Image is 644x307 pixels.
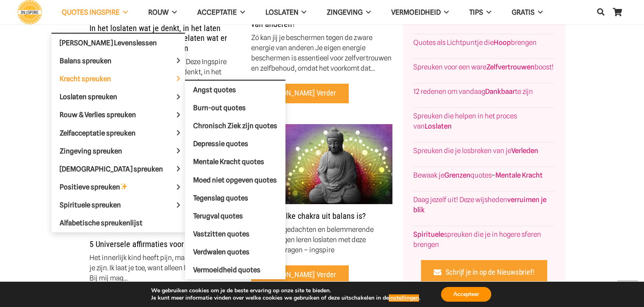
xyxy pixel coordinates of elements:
span: Moed niet opgeven quotes [193,176,277,184]
span: VERMOEIDHEID [391,8,441,16]
strong: Zelfvertrouwen [486,63,535,71]
a: Zingeving spreuken [51,142,185,160]
a: Zelfacceptatie spreuken [51,124,185,142]
a: Balans spreuken [51,52,185,70]
a: Spirituele spreuken [51,196,185,214]
span: Loslaten [265,8,299,16]
p: Negatieve gedachten en belemmerende overtuigingen leren loslaten met deze helpende vragen – ingspire [251,225,392,255]
span: Zelfacceptatie spreuken [60,129,149,137]
a: Ontdek welke chakra uit balans is? [251,211,366,221]
span: Zingeving spreuken [60,147,136,155]
strong: Hoop [494,38,511,47]
a: TIPS [459,2,501,23]
a: Alfabetische spreukenlijst [51,214,185,232]
img: ✨ [120,183,127,190]
span: [PERSON_NAME] verder [264,270,336,279]
span: ROUW [148,8,169,16]
a: [PERSON_NAME] verder [251,265,349,285]
a: Zoeken [593,2,609,22]
span: Terugval quotes [193,212,243,220]
span: Alfabetische spreukenlijst [60,219,143,227]
img: Ontdek Welke Chakra uit balans is [251,124,392,204]
a: 5 Universele affirmaties voor Zelfliefde [89,239,217,249]
a: Chronisch Ziek zijn quotes [185,117,285,135]
span: Burn-out quotes [193,104,246,112]
a: Bewaak jeGrenzenquotes [413,171,491,179]
a: Verdwalen quotes [185,243,285,261]
a: Acceptatie [187,2,255,23]
a: Quotes als Lichtpuntje dieHoopbrengen [413,38,537,47]
span: Mentale Kracht quotes [193,158,264,166]
span: Chronisch Ziek zijn quotes [193,122,277,130]
a: Terug naar top [617,280,638,301]
a: ROUW [138,2,187,23]
span: GRATIS [512,8,535,16]
button: instellingen [389,294,419,302]
a: Mentale Kracht [495,171,543,179]
a: [DEMOGRAPHIC_DATA] spreuken [51,160,185,178]
a: Loslaten spreuken [51,88,185,106]
a: Daag jezelf uit! Deze wijshedenverruimen je blik [413,196,546,214]
a: Rouw & Verlies spreuken [51,106,185,124]
p: We gebruiken cookies om je de beste ervaring op onze site te bieden. [151,287,420,294]
a: [PERSON_NAME] verder [251,84,349,103]
span: Loslaten spreuken [60,93,131,101]
span: [DEMOGRAPHIC_DATA] spreuken [60,165,177,173]
strong: Verleden [511,147,538,155]
span: [PERSON_NAME] Levenslessen [60,38,157,47]
a: Mentale Kracht quotes [185,153,285,171]
span: Vermoeidheid quotes [193,266,261,274]
span: Tegenslag quotes [193,194,248,202]
a: Tegenslag quotes [185,189,285,207]
a: QUOTES INGSPIRE [51,2,138,23]
span: [PERSON_NAME] verder [264,89,336,98]
a: Burn-out quotes [185,99,285,117]
span: Acceptatie [197,8,237,16]
a: Kracht spreuken [51,70,185,88]
a: Zingeving [316,2,381,23]
a: Spreuken die je losbreken van jeVerleden [413,147,538,155]
span: Rouw & Verlies spreuken [60,111,150,119]
span: Balans spreuken [60,56,125,65]
span: QUOTES INGSPIRE [62,8,120,16]
a: Spreuken voor een wareZelfvertrouwenboost! [413,63,554,71]
a: Vastzitten quotes [185,225,285,243]
strong: Loslaten [425,122,452,130]
p: Je kunt meer informatie vinden over welke cookies we gebruiken of deze uitschakelen in de . [151,294,420,302]
a: Depressie quotes [185,135,285,153]
strong: Spirituele [413,230,444,238]
span: Angst quotes [193,85,236,93]
span: Zingeving [327,8,363,16]
p: – [413,170,555,180]
a: VERMOEIDHEID [381,2,459,23]
span: Schrijf je in op de Nieuwsbrief! [446,268,535,277]
a: Loslaten [255,2,317,23]
a: Angst quotes [185,81,285,99]
span: TIPS [469,8,483,16]
div: Het innerlijk kind heeft pijn, maar ik zal er voor je zijn. Ik laat je toe, want alleen ben ik zo... [89,253,231,283]
button: Accepteer [441,287,491,302]
span: Spirituele spreuken [60,201,135,209]
a: Positieve spreuken✨ [51,178,185,196]
span: Verdwalen quotes [193,248,250,256]
a: Vermoeidheid quotes [185,261,285,279]
a: Spreuken die helpen in het proces vanLoslaten [413,112,517,130]
a: Spirituelespreuken die je in hogere sferen brengen [413,230,541,249]
a: 12 redenen om vandaagDankbaarte zijn [413,87,533,96]
a: Schrijf je in op de Nieuwsbrief! [421,260,548,283]
a: [PERSON_NAME] Levenslessen [51,34,185,52]
a: Terugval quotes [185,207,285,225]
span: Vastzitten quotes [193,230,250,238]
a: Moed niet opgeven quotes [185,171,285,189]
span: Kracht spreuken [60,74,125,82]
strong: Dankbaar [485,87,515,96]
span: Depressie quotes [193,140,248,148]
strong: Grenzen [444,171,470,179]
span: Positieve spreuken [60,183,142,191]
a: Hoe bescherm ik mezelf tegen energieën van anderen? [251,9,387,29]
a: Ontdek welke chakra uit balans is? [251,125,392,133]
div: Zó kan jij je beschermen tegen de zware energie van anderen Je eigen energie beschermen is essent... [251,33,392,73]
a: GRATIS [501,2,553,23]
